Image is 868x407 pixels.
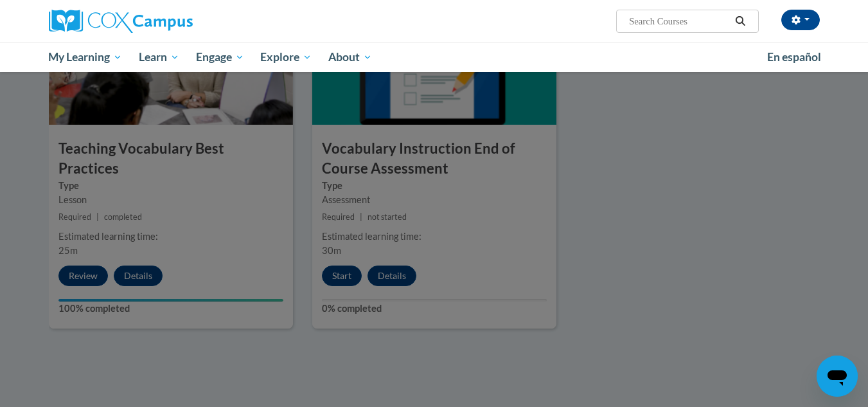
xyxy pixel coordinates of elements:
[628,14,731,29] input: Search Courses
[817,356,858,397] iframe: Button to launch messaging window
[320,42,380,72] a: About
[252,42,320,72] a: Explore
[49,10,293,33] a: Cox Campus
[767,50,821,64] span: En español
[139,50,179,65] span: Learn
[40,42,131,72] a: My Learning
[731,14,750,29] button: Search
[130,42,188,72] a: Learn
[188,42,252,72] a: Engage
[49,10,193,33] img: Cox Campus
[260,50,312,65] span: Explore
[30,42,839,72] div: Main menu
[781,10,820,30] button: Account Settings
[759,44,829,71] a: En español
[328,50,372,65] span: About
[48,50,122,65] span: My Learning
[196,50,244,65] span: Engage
